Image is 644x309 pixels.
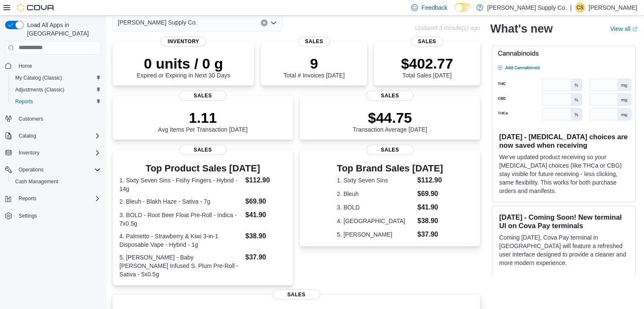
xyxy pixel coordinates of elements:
[15,178,58,185] span: Cash Management
[12,97,36,107] a: Reports
[19,63,32,69] span: Home
[15,165,101,175] span: Operations
[632,27,637,32] svg: External link
[415,25,480,31] p: Updated 3 minute(s) ago
[8,72,104,84] button: My Catalog (Classic)
[570,3,572,13] p: |
[245,175,286,185] dd: $112.90
[119,163,286,174] h3: Top Product Sales [DATE]
[283,55,344,79] div: Total # Invoices [DATE]
[337,163,443,174] h3: Top Brand Sales [DATE]
[19,195,36,202] span: Reports
[487,3,567,13] p: [PERSON_NAME] Supply Co.
[353,109,427,126] p: $44.75
[2,147,104,159] button: Inventory
[179,91,227,101] span: Sales
[12,85,68,95] a: Adjustments (Classic)
[417,216,443,226] dd: $38.90
[15,211,40,221] a: Settings
[15,74,62,81] span: My Catalog (Classic)
[417,175,443,185] dd: $112.90
[2,210,104,222] button: Settings
[12,177,61,187] a: Cash Management
[337,230,414,239] dt: 5. [PERSON_NAME]
[15,131,39,141] button: Catalog
[15,114,47,124] a: Customers
[24,21,101,38] span: Load All Apps in [GEOGRAPHIC_DATA]
[411,36,443,47] span: Sales
[15,193,101,204] span: Reports
[158,109,248,133] div: Avg Items Per Transaction [DATE]
[401,55,453,72] p: $402.77
[15,61,36,71] a: Home
[19,149,39,156] span: Inventory
[15,210,101,221] span: Settings
[8,84,104,96] button: Adjustments (Classic)
[353,109,427,133] div: Transaction Average [DATE]
[589,3,637,13] p: [PERSON_NAME]
[119,176,242,193] dt: 1. Sixty Seven Sins - Fishy Fingers - Hybrid - 14g
[283,55,344,72] p: 9
[119,232,242,249] dt: 4. Palmetto - Strawberry & Kiwi 3-in-1 Disposable Vape - Hybrid - 1g
[19,212,37,219] span: Settings
[15,113,101,124] span: Customers
[137,55,230,72] p: 0 units / 0 g
[575,3,585,13] div: Charisma Santos
[2,130,104,142] button: Catalog
[499,233,628,267] p: Coming [DATE], Cova Pay terminal in [GEOGRAPHIC_DATA] will feature a refreshed user interface des...
[245,231,286,241] dd: $38.90
[137,55,230,79] div: Expired or Expiring in Next 30 Days
[499,132,628,149] h3: [DATE] - [MEDICAL_DATA] choices are now saved when receiving
[490,22,553,36] h2: What's new
[454,12,455,12] span: Dark Mode
[417,229,443,240] dd: $37.90
[610,25,637,32] a: View allExternal link
[245,252,286,262] dd: $37.90
[17,3,55,12] img: Cova
[261,19,268,26] button: Clear input
[15,98,33,105] span: Reports
[119,197,242,206] dt: 2. Bleuh - Blakh Haze - Sativa - 7g
[179,145,227,155] span: Sales
[12,73,101,83] span: My Catalog (Classic)
[421,3,447,12] span: Feedback
[2,164,104,176] button: Operations
[499,153,628,195] p: We've updated product receiving so your [MEDICAL_DATA] choices (like THCa or CBG) stay visible fo...
[2,60,104,72] button: Home
[15,165,47,175] button: Operations
[15,131,101,141] span: Catalog
[5,56,101,244] nav: Complex example
[298,36,330,47] span: Sales
[245,196,286,207] dd: $69.90
[15,193,40,204] button: Reports
[15,86,64,93] span: Adjustments (Classic)
[12,177,101,187] span: Cash Management
[417,202,443,212] dd: $41.90
[337,203,414,212] dt: 3. BOLD
[337,190,414,198] dt: 2. Bleuh
[8,96,104,108] button: Reports
[19,132,36,139] span: Catalog
[366,91,414,101] span: Sales
[12,85,101,95] span: Adjustments (Classic)
[15,148,101,158] span: Inventory
[366,145,414,155] span: Sales
[19,166,44,173] span: Operations
[12,73,66,83] a: My Catalog (Classic)
[12,97,101,107] span: Reports
[417,189,443,199] dd: $69.90
[2,193,104,204] button: Reports
[337,217,414,225] dt: 4. [GEOGRAPHIC_DATA]
[119,253,242,279] dt: 5. [PERSON_NAME] - Baby [PERSON_NAME] Infused S. Plum Pre-Roll - Sativa - 5x0.5g
[15,148,43,158] button: Inventory
[499,213,628,230] h3: [DATE] - Coming Soon! New terminal UI on Cova Pay terminals
[273,290,320,300] span: Sales
[401,55,453,79] div: Total Sales [DATE]
[270,19,277,26] button: Open list of options
[158,109,248,126] p: 1.11
[19,116,43,122] span: Customers
[337,176,414,185] dt: 1. Sixty Seven Sins
[454,3,472,12] input: Dark Mode
[15,61,101,71] span: Home
[119,211,242,228] dt: 3. BOLD - Root Beer Float Pre-Roll - Indica - 7x0.5g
